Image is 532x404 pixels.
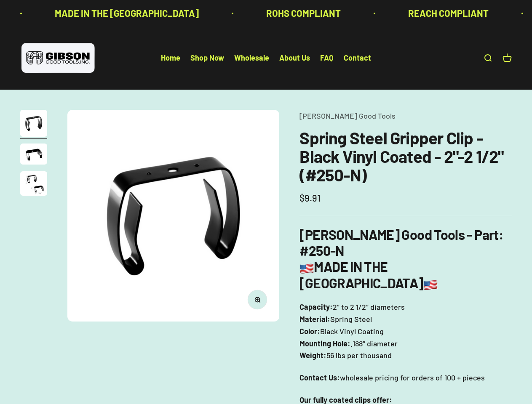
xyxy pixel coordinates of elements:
[320,325,384,338] span: Black Vinyl Coating
[299,128,512,184] h1: Spring Steel Gripper Clip - Black Vinyl Coated - 2"-2 1/2" (#250-N)
[299,111,396,120] a: [PERSON_NAME] Good Tools
[299,327,320,336] b: Color:
[20,110,47,137] img: Gripper clip, made & shipped from the USA!
[67,110,279,322] img: Gripper clip, made & shipped from the USA!
[299,339,350,348] b: Mounting Hole:
[350,338,398,350] span: .188″ diameter
[299,373,340,382] strong: Contact Us:
[161,53,180,63] a: Home
[333,301,405,313] span: 2″ to 2 1/2″ diameters
[20,110,47,139] button: Go to item 1
[234,53,269,63] a: Wholesale
[299,351,326,360] b: Weight:
[299,226,503,258] b: [PERSON_NAME] Good Tools - Part: #250-N
[20,171,47,196] img: close up of a spring steel gripper clip, tool clip, durable, secure holding, Excellent corrosion ...
[326,349,392,361] span: 56 lbs per thousand
[20,144,47,167] button: Go to item 2
[20,171,47,198] button: Go to item 3
[344,53,371,63] a: Contact
[299,314,330,324] b: Material:
[20,144,47,165] img: close up of a spring steel gripper clip, tool clip, durable, secure holding, Excellent corrosion ...
[330,313,372,325] span: Spring Steel
[190,53,224,63] a: Shop Now
[299,372,512,384] p: wholesale pricing for orders of 100 + pieces
[407,6,487,21] p: REACH COMPLIANT
[299,258,437,290] b: MADE IN THE [GEOGRAPHIC_DATA]
[53,6,198,21] p: MADE IN THE [GEOGRAPHIC_DATA]
[299,302,333,311] b: Capacity:
[320,53,334,63] a: FAQ
[279,53,310,63] a: About Us
[299,191,321,205] sale-price: $9.91
[265,6,340,21] p: ROHS COMPLIANT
